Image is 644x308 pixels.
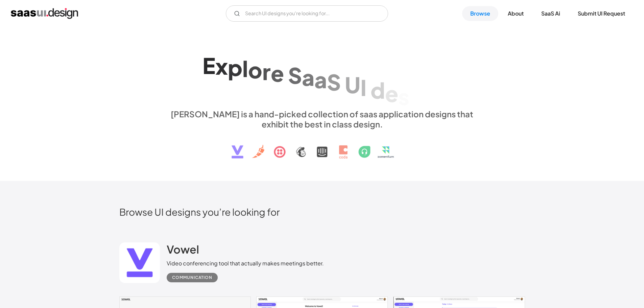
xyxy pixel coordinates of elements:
[167,50,478,102] h1: Explore SaaS UI design patterns & interactions.
[167,109,478,129] div: [PERSON_NAME] is a hand-picked collection of saas application designs that exhibit the best in cl...
[327,69,341,95] div: S
[302,64,314,90] div: a
[360,74,366,100] div: I
[167,259,324,267] div: Video conferencing tool that actually makes meetings better.
[220,129,425,164] img: text, icon, saas logo
[228,54,242,80] div: p
[167,242,199,256] h2: Vowel
[462,6,498,21] a: Browse
[271,60,284,86] div: e
[533,6,568,21] a: SaaS Ai
[570,6,633,21] a: Submit UI Request
[398,84,409,110] div: s
[202,52,215,78] div: E
[371,77,385,103] div: d
[385,80,398,106] div: e
[226,5,388,22] form: Email Form
[248,57,262,83] div: o
[11,8,78,19] a: home
[215,53,228,79] div: x
[167,242,199,259] a: Vowel
[119,206,525,218] h2: Browse UI designs you’re looking for
[314,66,327,92] div: a
[345,71,360,97] div: U
[500,6,532,21] a: About
[288,62,302,88] div: S
[262,58,271,85] div: r
[172,274,212,282] div: Communication
[226,5,388,22] input: Search UI designs you're looking for...
[242,55,248,81] div: l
